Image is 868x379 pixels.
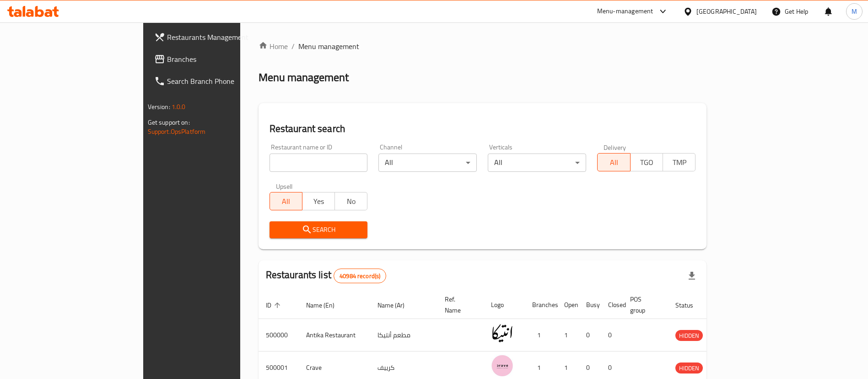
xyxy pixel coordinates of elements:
[148,101,170,113] span: Version:
[675,363,703,374] span: HIDDEN
[334,272,386,280] span: 40984 record(s)
[306,195,331,208] span: Yes
[147,48,288,70] a: Branches
[270,154,368,172] input: Search for restaurant name or ID..
[630,153,663,171] button: TGO
[270,122,696,136] h2: Restaurant search
[634,156,659,169] span: TGO
[334,269,386,283] div: Total records count
[675,330,703,341] span: HIDDEN
[274,195,299,208] span: All
[291,41,295,52] li: /
[557,291,579,319] th: Open
[299,319,370,352] td: Antika Restaurant
[147,70,288,92] a: Search Branch Phone
[378,154,477,172] div: All
[270,192,302,210] button: All
[491,322,514,345] img: Antika Restaurant
[491,354,514,377] img: Crave
[597,6,653,17] div: Menu-management
[334,192,367,210] button: No
[277,224,361,236] span: Search
[270,221,368,238] button: Search
[306,300,346,311] span: Name (En)
[484,291,525,319] th: Logo
[601,156,626,169] span: All
[601,319,623,352] td: 0
[579,319,601,352] td: 0
[377,300,416,311] span: Name (Ar)
[266,300,283,311] span: ID
[696,6,757,16] div: [GEOGRAPHIC_DATA]
[266,268,387,283] h2: Restaurants list
[579,291,601,319] th: Busy
[339,195,364,208] span: No
[259,41,707,52] nav: breadcrumb
[675,300,705,311] span: Status
[302,192,335,210] button: Yes
[557,319,579,352] td: 1
[525,291,557,319] th: Branches
[167,32,281,43] span: Restaurants Management
[597,153,630,171] button: All
[370,319,437,352] td: مطعم أنتيكا
[172,101,186,113] span: 1.0.0
[630,294,657,316] span: POS group
[276,183,293,189] label: Upsell
[681,265,703,287] div: Export file
[604,144,626,150] label: Delivery
[259,70,349,85] h2: Menu management
[852,6,857,16] span: M
[675,330,703,341] div: HIDDEN
[298,41,359,52] span: Menu management
[601,291,623,319] th: Closed
[445,294,473,316] span: Ref. Name
[488,154,586,172] div: All
[167,76,281,87] span: Search Branch Phone
[667,156,692,169] span: TMP
[167,54,281,65] span: Branches
[147,26,288,48] a: Restaurants Management
[148,126,206,137] a: Support.OpsPlatform
[525,319,557,352] td: 1
[148,116,190,128] span: Get support on:
[663,153,695,171] button: TMP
